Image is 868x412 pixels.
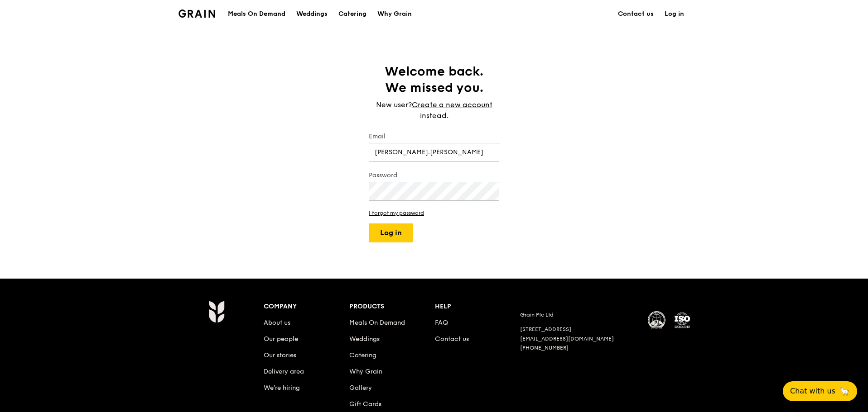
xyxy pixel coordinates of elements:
a: Weddings [349,335,380,343]
a: Create a new account [412,99,492,110]
a: Catering [333,0,372,28]
img: MUIS Halal Certified [648,311,666,329]
a: [EMAIL_ADDRESS][DOMAIN_NAME] [520,336,614,342]
a: [PHONE_NUMBER] [520,345,569,351]
div: Help [435,300,521,313]
a: Delivery area [264,368,304,375]
img: Grain [208,300,224,323]
div: Weddings [296,0,328,28]
span: Chat with us [790,386,835,397]
a: Meals On Demand [349,319,405,327]
span: 🦙 [839,386,850,397]
a: Our stories [264,351,296,359]
div: Why Grain [377,0,412,28]
a: We’re hiring [264,384,300,392]
a: Contact us [435,335,469,343]
a: I forgot my password [369,210,499,216]
a: Log in [659,0,690,28]
img: ISO Certified [673,311,691,329]
span: instead. [420,111,448,120]
button: Log in [369,223,413,242]
a: Weddings [291,0,333,28]
label: Password [369,171,499,180]
img: Grain [178,9,215,18]
div: Products [349,300,435,313]
a: Gallery [349,384,372,392]
label: Email [369,132,499,141]
a: Why Grain [372,0,417,28]
a: Why Grain [349,368,382,375]
a: Our people [264,335,298,343]
h1: Welcome back. We missed you. [369,63,499,96]
a: Gift Cards [349,400,381,408]
div: [STREET_ADDRESS] [520,326,637,333]
a: About us [264,319,290,327]
div: Grain Pte Ltd [520,311,637,318]
button: Chat with us🦙 [783,381,857,401]
a: FAQ [435,319,448,327]
div: Company [264,300,349,313]
span: New user? [376,100,412,109]
a: Catering [349,351,376,359]
div: Meals On Demand [228,0,285,28]
div: Catering [338,0,366,28]
a: Contact us [612,0,659,28]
